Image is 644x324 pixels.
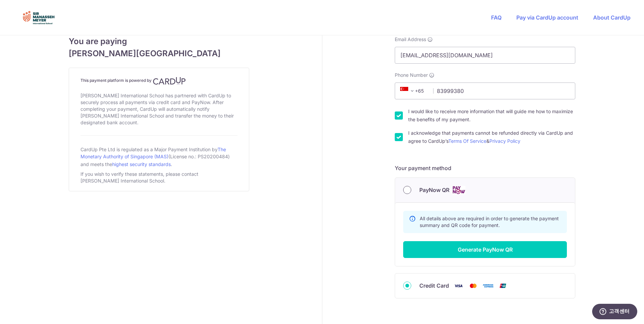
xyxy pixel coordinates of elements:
img: CardUp [153,77,186,85]
input: Email address [395,47,575,64]
img: Mastercard [466,282,480,290]
a: Terms Of Service [448,138,486,144]
label: I would like to receive more information that will guide me how to maximize the benefits of my pa... [408,107,575,124]
div: CardUp Pte Ltd is regulated as a Major Payment Institution by (License no.: PS20200484) and meets... [80,144,237,169]
div: Credit Card Visa Mastercard American Express Union Pay [403,282,567,290]
a: Privacy Policy [489,138,520,144]
label: I acknowledge that payments cannot be refunded directly via CardUp and agree to CardUp’s & [408,129,575,145]
div: PayNow QR Cards logo [403,186,567,194]
h5: Your payment method [395,164,575,172]
a: About CardUp [593,14,631,21]
a: highest security standards [112,161,171,167]
iframe: 자세한 정보를 찾을 수 있는 위젯을 엽니다. [592,304,637,321]
div: [PERSON_NAME] International School has partnered with CardUp to securely process all payments via... [80,91,237,127]
h4: This payment platform is powered by [80,77,237,85]
img: American Express [481,282,495,290]
span: Credit Card [419,282,449,290]
span: +65 [398,87,428,95]
div: If you wish to verify these statements, please contact [PERSON_NAME] International School. [80,169,237,186]
span: All details above are required in order to generate the payment summary and QR code for payment. [420,216,559,228]
img: Union Pay [496,282,510,290]
span: You are paying [69,35,249,47]
img: Visa [452,282,465,290]
span: [PERSON_NAME][GEOGRAPHIC_DATA] [69,47,249,60]
span: +65 [400,87,416,95]
span: Email Address [395,36,426,43]
button: Generate PayNow QR [403,241,567,258]
span: Phone Number [395,72,428,78]
img: Cards logo [452,186,465,194]
span: PayNow QR [419,186,449,194]
a: Pay via CardUp account [516,14,578,21]
a: FAQ [491,14,502,21]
